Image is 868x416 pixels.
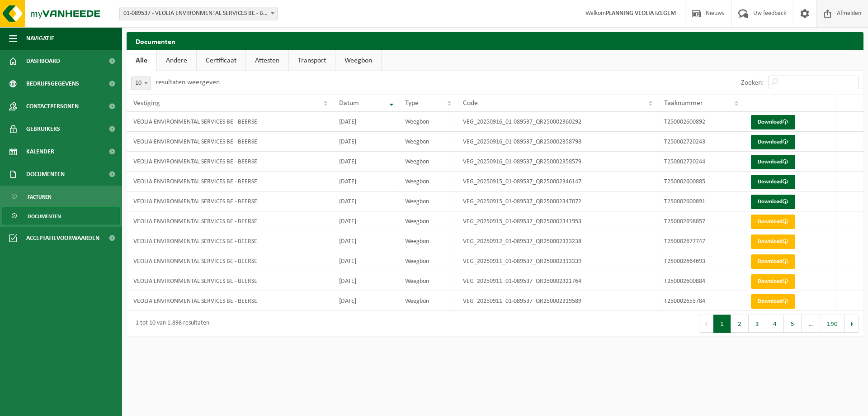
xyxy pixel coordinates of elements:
[751,175,795,189] a: Download
[456,211,657,231] td: VEG_20250915_01-089537_QR250002341953
[127,132,332,152] td: VEOLIA ENVIRONMENTAL SERVICES BE - BEERSE
[26,118,60,140] span: Gebruikers
[26,140,54,163] span: Kalender
[332,152,398,172] td: [DATE]
[398,112,457,132] td: Weegbon
[751,234,795,249] a: Download
[197,50,245,71] a: Certificaat
[405,100,419,107] span: Type
[28,208,61,225] span: Documenten
[657,291,743,311] td: T250002655784
[657,152,743,172] td: T250002720244
[398,211,457,231] td: Weegbon
[127,172,332,191] td: VEOLIA ENVIRONMENTAL SERVICES BE - BEERSE
[127,50,156,71] a: Alle
[332,211,398,231] td: [DATE]
[120,7,277,20] span: 01-089537 - VEOLIA ENVIRONMENTAL SERVICES BE - BEERSE
[2,188,120,205] a: Facturen
[332,231,398,251] td: [DATE]
[751,155,795,169] a: Download
[398,191,457,211] td: Weegbon
[456,191,657,211] td: VEG_20250915_01-089537_QR250002347072
[820,315,845,333] button: 190
[657,231,743,251] td: T250002677747
[749,315,766,333] button: 3
[398,172,457,191] td: Weegbon
[398,132,457,152] td: Weegbon
[456,112,657,132] td: VEG_20250916_01-089537_QR250002360292
[332,172,398,191] td: [DATE]
[657,112,743,132] td: T250002600892
[398,271,457,291] td: Weegbon
[398,251,457,271] td: Weegbon
[751,274,795,289] a: Download
[332,191,398,211] td: [DATE]
[26,95,79,118] span: Contactpersonen
[335,50,381,71] a: Weegbon
[26,27,54,50] span: Navigatie
[127,211,332,231] td: VEOLIA ENVIRONMENTAL SERVICES BE - BEERSE
[845,315,859,333] button: Next
[332,251,398,271] td: [DATE]
[246,50,288,71] a: Attesten
[657,211,743,231] td: T250002698857
[131,316,209,332] div: 1 tot 10 van 1,898 resultaten
[28,188,52,206] span: Facturen
[289,50,335,71] a: Transport
[133,100,160,107] span: Vestiging
[751,115,795,129] a: Download
[664,100,703,107] span: Taaknummer
[398,291,457,311] td: Weegbon
[606,10,676,17] strong: PLANNING VEOLIA IZEGEM
[657,191,743,211] td: T250002600891
[657,172,743,191] td: T250002600885
[119,7,278,20] span: 01-089537 - VEOLIA ENVIRONMENTAL SERVICES BE - BEERSE
[456,231,657,251] td: VEG_20250912_01-089537_QR250002333238
[127,112,332,132] td: VEOLIA ENVIRONMENTAL SERVICES BE - BEERSE
[657,271,743,291] td: T250002600884
[713,315,731,333] button: 1
[741,79,764,86] label: Zoeken:
[784,315,802,333] button: 5
[456,132,657,152] td: VEG_20250916_01-089537_QR250002358798
[26,163,65,186] span: Documenten
[2,207,120,225] a: Documenten
[332,132,398,152] td: [DATE]
[657,251,743,271] td: T250002664693
[657,132,743,152] td: T250002720243
[26,227,99,249] span: Acceptatievoorwaarden
[456,172,657,191] td: VEG_20250915_01-089537_QR250002346147
[699,315,713,333] button: Previous
[456,271,657,291] td: VEG_20250911_01-089537_QR250002321764
[456,251,657,271] td: VEG_20250911_01-089537_QR250002313339
[751,254,795,269] a: Download
[156,79,220,86] label: resultaten weergeven
[131,77,151,90] span: 10
[127,152,332,172] td: VEOLIA ENVIRONMENTAL SERVICES BE - BEERSE
[751,135,795,149] a: Download
[26,50,60,72] span: Dashboard
[127,32,863,50] h2: Documenten
[456,291,657,311] td: VEG_20250911_01-089537_QR250002319589
[731,315,749,333] button: 2
[751,195,795,209] a: Download
[132,77,151,90] span: 10
[26,72,79,95] span: Bedrijfsgegevens
[751,294,795,309] a: Download
[339,100,359,107] span: Datum
[127,251,332,271] td: VEOLIA ENVIRONMENTAL SERVICES BE - BEERSE
[127,231,332,251] td: VEOLIA ENVIRONMENTAL SERVICES BE - BEERSE
[332,291,398,311] td: [DATE]
[127,291,332,311] td: VEOLIA ENVIRONMENTAL SERVICES BE - BEERSE
[127,191,332,211] td: VEOLIA ENVIRONMENTAL SERVICES BE - BEERSE
[127,271,332,291] td: VEOLIA ENVIRONMENTAL SERVICES BE - BEERSE
[157,50,196,71] a: Andere
[332,271,398,291] td: [DATE]
[398,152,457,172] td: Weegbon
[463,100,478,107] span: Code
[766,315,784,333] button: 4
[751,215,795,229] a: Download
[332,112,398,132] td: [DATE]
[802,315,820,333] span: …
[398,231,457,251] td: Weegbon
